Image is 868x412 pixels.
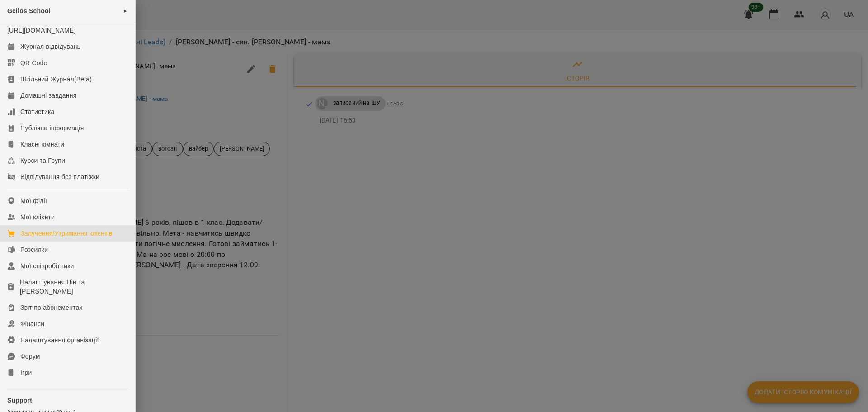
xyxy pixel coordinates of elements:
div: Відвідування без платіжки [20,172,99,181]
div: Налаштування організації [20,336,99,345]
div: Фінанси [20,319,44,328]
div: Мої клієнти [20,213,55,222]
div: Публічна інформація [20,123,84,133]
a: [URL][DOMAIN_NAME] [7,27,75,34]
span: Gelios School [7,7,51,14]
div: Розсилки [20,245,48,254]
div: Налаштування Цін та [PERSON_NAME] [20,278,128,296]
div: Ігри [20,368,32,377]
p: Support [7,396,128,405]
div: Шкільний Журнал(Beta) [20,75,92,84]
div: QR Code [20,58,47,67]
div: Домашні завдання [20,91,76,100]
div: Курси та Групи [20,156,65,165]
div: Залучення/Утримання клієнтів [20,229,113,238]
div: Мої співробітники [20,261,74,270]
div: Класні кімнати [20,140,64,149]
div: Статистика [20,107,55,116]
div: Журнал відвідувань [20,42,80,51]
div: Звіт по абонементах [20,303,83,312]
div: Форум [20,352,40,361]
div: Мої філії [20,196,47,205]
span: ► [123,7,128,14]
